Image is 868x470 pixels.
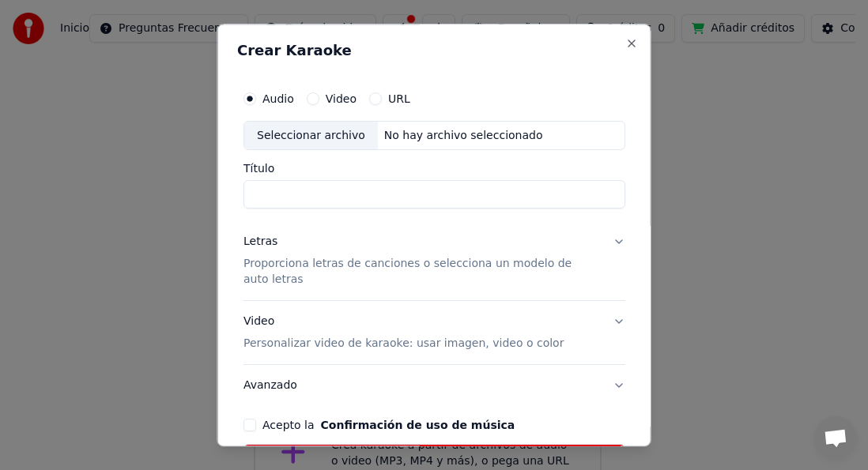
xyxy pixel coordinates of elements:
[243,366,625,407] button: Avanzado
[243,257,600,288] p: Proporciona letras de canciones o selecciona un modelo de auto letras
[262,420,515,431] label: Acepto la
[377,128,549,144] div: No hay archivo seleccionado
[243,235,277,250] div: Letras
[320,420,515,431] button: Acepto la
[243,314,564,352] div: Video
[262,93,294,104] label: Audio
[243,222,625,301] button: LetrasProporciona letras de canciones o selecciona un modelo de auto letras
[244,122,378,150] div: Seleccionar archivo
[243,164,625,175] label: Título
[237,43,632,58] h2: Crear Karaoke
[388,93,410,104] label: URL
[243,302,625,365] button: VideoPersonalizar video de karaoke: usar imagen, video o color
[243,337,564,352] p: Personalizar video de karaoke: usar imagen, video o color
[325,93,356,104] label: Video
